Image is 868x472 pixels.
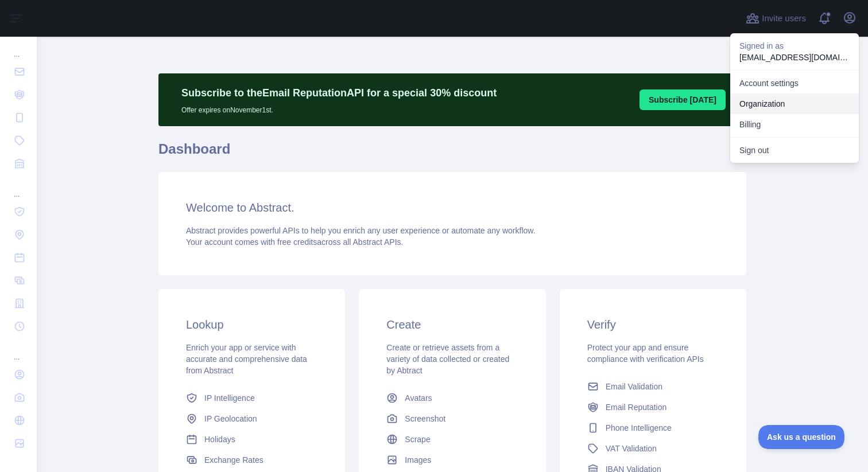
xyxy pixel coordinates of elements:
button: Sign out [730,140,859,161]
span: Screenshot [405,413,445,424]
h3: Welcome to Abstract. [186,200,719,216]
span: VAT Validation [606,443,657,454]
span: free credits [277,237,317,247]
h3: Verify [587,317,719,333]
p: [EMAIL_ADDRESS][DOMAIN_NAME] [739,52,850,63]
span: Protect your app and ensure compliance with verification APIs [587,343,704,364]
span: Abstract provides powerful APIs to help you enrich any user experience or automate any workflow. [186,226,536,235]
button: Billing [730,114,859,135]
a: Email Validation [583,376,723,397]
span: Email Validation [606,381,662,392]
a: Screenshot [382,408,522,429]
div: ... [9,339,28,362]
span: IP Geolocation [204,413,257,424]
a: Scrape [382,429,522,450]
span: Holidays [204,434,235,445]
span: Exchange Rates [204,454,263,466]
p: Offer expires on November 1st. [181,101,497,115]
span: IP Intelligence [204,392,255,404]
span: Invite users [762,12,806,25]
p: Signed in as [739,40,850,52]
a: VAT Validation [583,438,723,459]
span: Create or retrieve assets from a variety of data collected or created by Abtract [386,343,509,375]
a: Avatars [382,388,522,408]
a: Exchange Rates [181,450,322,470]
h1: Dashboard [158,140,746,167]
a: Email Reputation [583,397,723,418]
span: Email Reputation [606,401,667,413]
a: Organization [730,93,859,114]
a: IP Geolocation [181,408,322,429]
span: Your account comes with across all Abstract APIs. [186,237,403,247]
div: ... [9,36,28,59]
a: Images [382,450,522,470]
span: Scrape [405,434,430,445]
a: IP Intelligence [181,388,322,408]
span: Avatars [405,392,432,404]
p: Subscribe to the Email Reputation API for a special 30 % discount [181,85,497,101]
span: Enrich your app or service with accurate and comprehensive data from Abstract [186,343,307,375]
div: ... [9,176,28,199]
a: Holidays [181,429,322,450]
button: Subscribe [DATE] [640,89,726,110]
span: Phone Intelligence [606,422,672,434]
iframe: Toggle Customer Support [758,425,845,449]
h3: Lookup [186,317,317,333]
a: Phone Intelligence [583,418,723,438]
h3: Create [386,317,518,333]
span: Images [405,454,431,466]
button: Invite users [743,9,808,28]
a: Account settings [730,73,859,93]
